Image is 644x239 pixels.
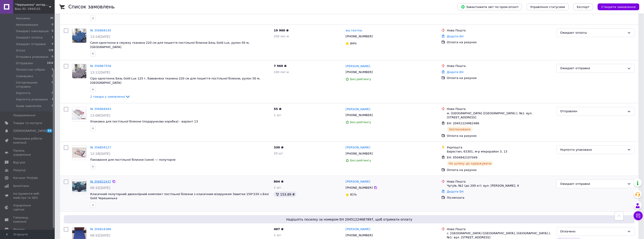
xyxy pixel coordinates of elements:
span: Відгуки [13,160,25,165]
span: Синя однотонна в смужку тканина 220 см для пошиття постільної білизни Бязь Gold Lux, рулон 50 м, ... [90,41,249,49]
span: 55 ₴ [274,107,282,111]
img: Фото товару [72,29,86,43]
a: Паковання для постільної білизни (синя) — полуторне [90,158,176,161]
div: Заплановано [447,127,473,132]
span: 1 шт. [274,113,282,117]
span: 250 пог.м [274,35,289,38]
span: 0 [52,55,53,59]
div: м. [GEOGRAPHIC_DATA] ([GEOGRAPHIC_DATA].), №1: вул. [STREET_ADDRESS] [447,111,553,119]
span: Повідомлення [13,113,35,117]
span: [PHONE_NUMBER] [346,35,373,38]
span: 4 [52,42,53,46]
span: 20 шт. [274,152,284,155]
span: 30 [50,16,53,20]
a: Створити замовлення [593,5,639,8]
span: 84% [350,42,357,45]
a: № 356822437 [90,180,111,183]
a: юа техтіль [346,28,362,33]
a: Фото товару [72,28,87,43]
div: Ожидает отправки [560,182,626,186]
img: Фото товару [72,147,86,158]
span: Створити замовлення [601,5,636,9]
span: 0 [52,23,53,27]
span: 100 пог.м [274,70,289,74]
div: Післяплата [447,196,553,200]
a: № 356866943 [90,107,111,111]
a: [PERSON_NAME] [346,107,370,112]
button: Експорт [573,3,593,10]
span: Класичний полуторний двоколірний комплект постільної білизни з класичним візерунком Завитки 150*2... [90,192,269,200]
span: 12:18[DATE] [90,152,110,155]
button: Створити замовлення [598,3,639,10]
span: [PHONE_NUMBER] [346,113,373,117]
span: Завантажити звіт по пром-оплаті [461,5,518,9]
div: 153.89 ₴ [274,192,297,197]
span: 08:52[DATE] [90,234,110,237]
span: 0 [52,29,53,33]
div: Нова Пошта [447,64,553,68]
a: [PERSON_NAME] [346,64,370,69]
a: Упаковка для постільної білизни (подарункова коробка) - варіант 13 [90,120,198,123]
a: Додати ЕН [447,70,464,74]
span: Без рейтингу [350,159,371,162]
span: Полностью собран [16,68,45,72]
div: Укрпошта [447,145,553,150]
span: [PHONE_NUMBER] [346,152,373,155]
span: Наложки [16,16,30,20]
span: Непонимашки [16,23,38,27]
span: Управління сайтом [13,203,42,212]
span: 81% [350,193,357,196]
a: Додати ЕН [447,35,464,38]
span: 1 шт. [274,233,282,237]
div: Оплата на рахунок [447,168,553,172]
div: Нова Пошта [447,28,553,33]
span: 804 ₴ [274,180,284,183]
img: Фото товару [72,109,86,120]
button: Завантажити звіт по пром-оплаті [457,3,522,10]
span: ЕН: 20451224962486 [447,122,479,125]
span: 53 [47,129,52,133]
span: Ожидает оплаты [16,36,43,40]
span: 0 [52,68,53,72]
div: Ваш ID: 1944141 [15,7,55,11]
div: Нова Пошта [447,107,553,111]
span: 7 960 ₴ [274,64,287,68]
div: Оплачено [560,229,626,234]
a: № 356856127 [90,146,111,149]
a: 2 товара у замовленні [90,95,131,98]
span: Отказ [16,48,25,53]
span: Ожидает отправки [16,42,46,46]
img: Фото товару [72,64,86,78]
a: Сіра однотонна Бязь Gold Lux 125 г, бавовняна тканина 220 см для пошиття постільної білизни, руло... [90,77,260,84]
span: Експорт [577,5,590,9]
span: [PHONE_NUMBER] [346,234,373,237]
a: [PERSON_NAME] [346,180,370,184]
div: Оплата на рахунок [447,134,553,138]
div: Нова Пошта [447,180,553,184]
span: 13:08[DATE] [90,114,110,117]
div: Ожидает оплаты [560,31,626,35]
span: Ушив наволочек [16,104,41,108]
span: Отправка упаковано [16,55,48,59]
div: Оплата на рахунок [447,40,553,44]
span: 13:11[DATE] [90,71,110,74]
span: [DEMOGRAPHIC_DATA] [13,129,47,133]
span: Каталог ProSale [13,176,38,180]
a: № 356867558 [90,64,111,68]
span: 1 [52,36,53,40]
div: На шляху до одержувача [447,161,493,166]
div: Оплата на рахунок [447,76,553,80]
img: Фото товару [72,181,86,192]
a: [PERSON_NAME] [346,145,370,150]
span: Укрпочта [16,91,31,95]
a: № 356868145 [90,29,111,32]
span: 0 [52,91,53,95]
span: 0 [52,81,53,89]
span: "Черешенка" интернет-магазин оптово-розничной торговли [15,3,49,7]
a: Додати ЕН [447,190,464,193]
button: Управління статусами [527,3,569,10]
span: Товари та послуги [13,121,42,125]
span: 407 ₴ [274,227,284,231]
